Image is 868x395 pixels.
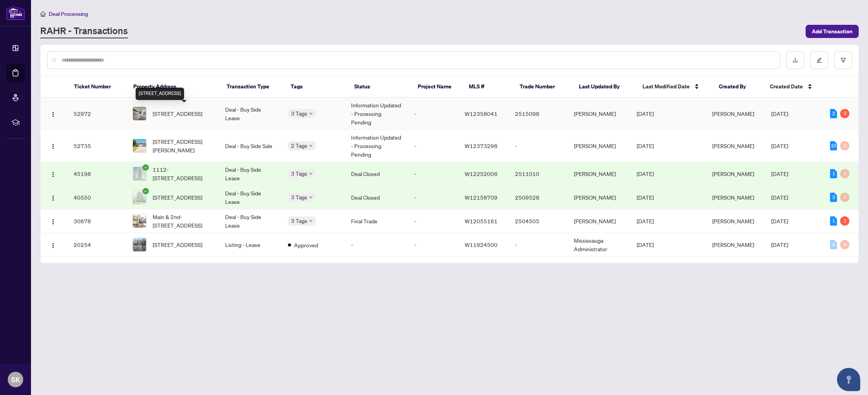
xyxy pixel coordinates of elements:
[345,162,408,186] td: Deal Closed
[67,209,126,233] td: 30878
[509,186,568,209] td: 2509528
[294,241,318,249] span: Approved
[771,241,788,248] span: [DATE]
[568,186,631,209] td: [PERSON_NAME]
[11,374,20,385] span: SK
[133,191,146,204] img: thumbnail-img
[345,186,408,209] td: Deal Closed
[47,107,59,120] button: Logo
[309,112,313,116] span: down
[786,51,804,69] button: download
[6,6,25,20] img: logo
[840,240,849,249] div: 0
[50,195,56,201] img: Logo
[637,170,654,177] span: [DATE]
[291,109,307,118] span: 3 Tags
[812,25,852,38] span: Add Transaction
[465,194,498,201] span: W12158709
[133,167,146,180] img: thumbnail-img
[291,169,307,178] span: 3 Tags
[309,195,313,199] span: down
[568,209,631,233] td: [PERSON_NAME]
[840,216,849,226] div: 1
[637,142,654,149] span: [DATE]
[309,144,313,148] span: down
[463,76,513,98] th: MLS #
[153,212,213,229] span: Main & 2nd-[STREET_ADDRESS]
[291,216,307,225] span: 3 Tags
[465,241,498,248] span: W11924500
[47,191,59,204] button: Logo
[408,186,458,209] td: -
[412,76,462,98] th: Project Name
[136,88,184,100] div: [STREET_ADDRESS]
[568,162,631,186] td: [PERSON_NAME]
[219,209,282,233] td: Deal - Buy Side Lease
[220,76,284,98] th: Transaction Type
[830,216,837,226] div: 1
[219,98,282,130] td: Deal - Buy Side Lease
[834,51,852,69] button: filter
[67,233,126,257] td: 20254
[309,172,313,176] span: down
[712,170,754,177] span: [PERSON_NAME]
[830,141,837,150] div: 10
[49,10,88,17] span: Deal Processing
[465,142,498,149] span: W12373298
[408,162,458,186] td: -
[219,162,282,186] td: Deal - Buy Side Lease
[291,141,307,150] span: 2 Tags
[47,140,59,152] button: Logo
[637,110,654,117] span: [DATE]
[67,130,126,162] td: 52735
[40,24,128,38] a: RAHR - Transactions
[68,76,127,98] th: Ticket Number
[127,76,220,98] th: Property Address
[712,110,754,117] span: [PERSON_NAME]
[219,233,282,257] td: Listing - Lease
[153,165,213,182] span: 1112-[STREET_ADDRESS]
[153,137,213,154] span: [STREET_ADDRESS][PERSON_NAME]
[830,109,837,118] div: 2
[153,193,202,202] span: [STREET_ADDRESS]
[770,82,803,91] span: Created Date
[133,139,146,152] img: thumbnail-img
[408,130,458,162] td: -
[153,240,202,249] span: [STREET_ADDRESS]
[509,130,568,162] td: -
[771,110,788,117] span: [DATE]
[133,238,146,251] img: thumbnail-img
[840,57,846,63] span: filter
[806,25,859,38] button: Add Transaction
[509,162,568,186] td: 2511010
[771,142,788,149] span: [DATE]
[840,193,849,202] div: 0
[408,98,458,130] td: -
[219,130,282,162] td: Deal - Buy Side Sale
[309,219,313,223] span: down
[840,169,849,178] div: 0
[637,241,654,248] span: [DATE]
[67,162,126,186] td: 45198
[47,238,59,251] button: Logo
[568,233,631,257] td: Mississauga Administrator
[713,76,763,98] th: Created By
[637,217,654,224] span: [DATE]
[830,240,837,249] div: 0
[764,76,823,98] th: Created Date
[636,76,713,98] th: Last Modified Date
[291,193,307,202] span: 3 Tags
[830,169,837,178] div: 1
[712,217,754,224] span: [PERSON_NAME]
[40,11,46,17] span: home
[133,107,146,120] img: thumbnail-img
[153,109,202,118] span: [STREET_ADDRESS]
[810,51,828,69] button: edit
[143,164,149,171] span: check-circle
[345,209,408,233] td: Final Trade
[465,110,498,117] span: W12358041
[568,98,631,130] td: [PERSON_NAME]
[509,98,568,130] td: 2515098
[642,82,690,91] span: Last Modified Date
[50,219,56,225] img: Logo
